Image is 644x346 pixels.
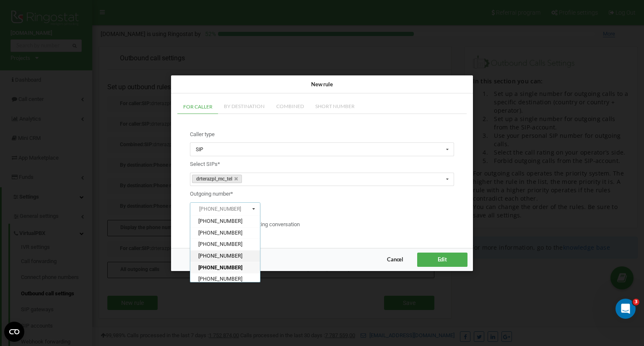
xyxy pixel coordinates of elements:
span: By destination [224,104,265,109]
iframe: Intercom live chat [615,299,636,319]
span: [PHONE_NUMBER] [198,230,242,236]
span: Select SIPs* [190,161,220,167]
button: Edit [417,253,467,266]
span: Caller type [190,131,215,137]
span: Cancel [387,256,403,263]
span: 3 [633,299,639,305]
span: [PHONE_NUMBER] [198,241,242,247]
button: Cancel [379,253,412,266]
span: Edit [438,256,447,263]
div: SIP [196,147,203,152]
span: New rule [311,80,333,87]
span: [PHONE_NUMBER] [198,218,242,224]
span: [PHONE_NUMBER] [198,264,242,271]
span: Combined [276,104,304,109]
button: Open CMP widget [4,322,24,342]
span: Short number [315,104,355,109]
span: Outgoing number* [190,191,233,197]
span: [PHONE_NUMBER] [198,253,242,259]
span: For caller [183,104,213,109]
a: drterazpl_mc_tel [192,174,241,183]
span: [PHONE_NUMBER] [198,276,242,282]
